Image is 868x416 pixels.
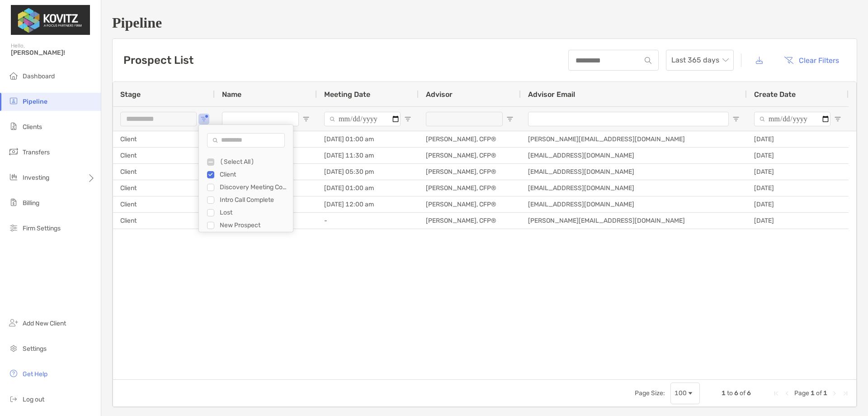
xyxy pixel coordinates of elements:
[23,174,49,182] span: Investing
[671,50,728,70] span: Last 365 days
[23,98,47,105] span: Pipeline
[823,389,827,397] span: 1
[521,180,747,196] div: [EMAIL_ADDRESS][DOMAIN_NAME]
[675,389,687,397] div: 100
[317,131,419,147] div: [DATE] 01:00 am
[324,112,401,126] input: Meeting Date Filter Input
[113,131,215,147] div: Client
[727,389,733,397] span: to
[8,121,19,132] img: clients icon
[23,72,55,80] span: Dashboard
[317,213,419,229] div: -
[220,196,288,204] div: Intro Call Complete
[419,164,521,180] div: [PERSON_NAME], CFP®
[747,196,849,212] div: [DATE]
[426,90,453,99] span: Advisor
[635,389,665,397] div: Page Size:
[8,172,19,182] img: investing icon
[11,49,95,57] span: [PERSON_NAME]!
[200,115,208,123] button: Open Filter Menu
[521,131,747,147] div: [PERSON_NAME][EMAIL_ADDRESS][DOMAIN_NAME]
[23,345,47,353] span: Settings
[794,389,809,397] span: Page
[123,54,193,67] h3: Prospect List
[8,368,19,379] img: get-help icon
[113,196,215,212] div: Client
[317,196,419,212] div: [DATE] 12:00 am
[747,213,849,229] div: [DATE]
[8,393,19,404] img: logout icon
[220,158,288,166] div: (Select All)
[8,343,19,354] img: settings icon
[816,389,822,397] span: of
[220,171,288,178] div: Client
[521,164,747,180] div: [EMAIL_ADDRESS][DOMAIN_NAME]
[207,133,285,148] input: Search filter values
[23,320,66,327] span: Add New Client
[528,90,575,99] span: Advisor Email
[419,148,521,163] div: [PERSON_NAME], CFP®
[317,164,419,180] div: [DATE] 05:30 pm
[23,148,50,156] span: Transfers
[199,156,293,244] div: Filter List
[734,389,738,397] span: 6
[419,180,521,196] div: [PERSON_NAME], CFP®
[747,180,849,196] div: [DATE]
[222,90,241,99] span: Name
[302,115,310,123] button: Open Filter Menu
[404,115,411,123] button: Open Filter Menu
[222,112,299,126] input: Name Filter Input
[324,90,370,99] span: Meeting Date
[8,222,19,233] img: firm-settings icon
[8,317,19,328] img: add_new_client icon
[220,183,288,191] div: Discovery Meeting Complete
[8,146,19,157] img: transfers icon
[740,389,745,397] span: of
[506,115,514,123] button: Open Filter Menu
[220,209,288,216] div: Lost
[747,389,751,397] span: 6
[419,131,521,147] div: [PERSON_NAME], CFP®
[23,225,61,232] span: Firm Settings
[783,390,791,397] div: Previous Page
[521,196,747,212] div: [EMAIL_ADDRESS][DOMAIN_NAME]
[777,50,846,70] button: Clear Filters
[198,124,293,232] div: Column Filter
[419,196,521,212] div: [PERSON_NAME], CFP®
[670,383,700,404] div: Page Size
[23,396,44,403] span: Log out
[811,389,815,397] span: 1
[722,389,726,397] span: 1
[773,390,780,397] div: First Page
[528,112,729,126] input: Advisor Email Filter Input
[8,96,19,106] img: pipeline icon
[120,90,141,99] span: Stage
[521,148,747,163] div: [EMAIL_ADDRESS][DOMAIN_NAME]
[113,164,215,180] div: Client
[747,131,849,147] div: [DATE]
[113,180,215,196] div: Client
[834,115,841,123] button: Open Filter Menu
[113,148,215,163] div: Client
[23,370,47,378] span: Get Help
[23,199,39,207] span: Billing
[11,4,90,36] img: Zoe Logo
[220,221,288,229] div: New Prospect
[754,112,830,126] input: Create Date Filter Input
[521,213,747,229] div: [PERSON_NAME][EMAIL_ADDRESS][DOMAIN_NAME]
[317,180,419,196] div: [DATE] 01:00 am
[419,213,521,229] div: [PERSON_NAME], CFP®
[23,123,42,131] span: Clients
[645,57,651,64] img: input icon
[8,197,19,208] img: billing icon
[8,70,19,81] img: dashboard icon
[317,148,419,163] div: [DATE] 11:30 am
[732,115,740,123] button: Open Filter Menu
[112,14,857,31] h1: Pipeline
[747,164,849,180] div: [DATE]
[113,213,215,229] div: Client
[831,390,838,397] div: Next Page
[754,90,796,99] span: Create Date
[842,390,849,397] div: Last Page
[747,148,849,163] div: [DATE]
